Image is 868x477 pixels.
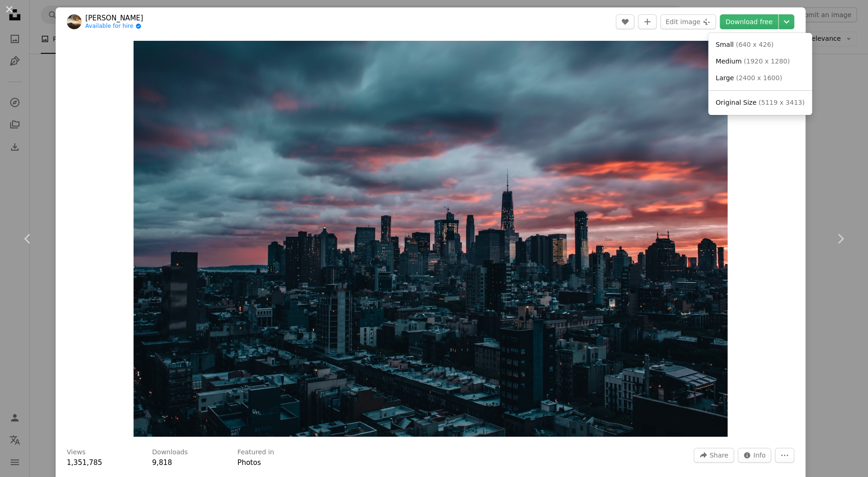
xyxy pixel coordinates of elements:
[708,33,812,115] div: Choose download size
[744,57,790,65] span: ( 1920 x 1280 )
[736,74,782,82] span: ( 2400 x 1600 )
[715,74,734,82] span: Large
[715,99,756,106] span: Original Size
[736,41,774,48] span: ( 640 x 426 )
[715,57,741,65] span: Medium
[779,14,794,29] button: Choose download size
[715,41,734,48] span: Small
[759,99,804,106] span: ( 5119 x 3413 )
